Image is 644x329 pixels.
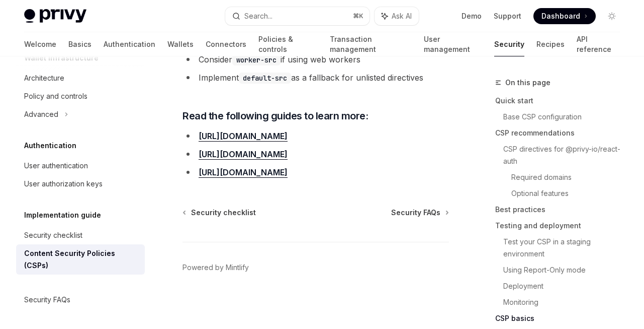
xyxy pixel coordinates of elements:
[495,93,628,109] a: Quick start
[462,11,482,21] a: Demo
[604,8,620,24] button: Toggle dark mode
[24,140,76,152] h5: Authentication
[503,278,628,294] a: Deployment
[16,157,145,175] a: User authentication
[244,10,272,22] div: Search...
[167,32,194,56] a: Wallets
[24,247,139,272] div: Content Security Policies (CSPs)
[494,32,524,56] a: Security
[391,208,448,218] a: Security FAQs
[24,160,88,172] div: User authentication
[424,32,482,56] a: User management
[503,141,628,169] a: CSP directives for @privy-io/react-auth
[16,226,145,244] a: Security checklist
[375,7,419,25] button: Ask AI
[503,262,628,278] a: Using Report-Only mode
[182,52,449,67] li: Consider if using web workers
[495,310,628,326] a: CSP basics
[495,218,628,234] a: Testing and deployment
[191,208,256,218] span: Security checklist
[16,175,145,193] a: User authorization keys
[24,178,103,190] div: User authorization keys
[577,32,620,56] a: API reference
[183,208,256,218] a: Security checklist
[199,131,288,142] a: [URL][DOMAIN_NAME]
[495,125,628,141] a: CSP recommendations
[330,32,412,56] a: Transaction management
[225,7,369,25] button: Search...⌘K
[505,77,550,89] span: On this page
[495,202,628,218] a: Best practices
[24,108,58,120] div: Advanced
[16,87,145,105] a: Policy and controls
[68,32,91,56] a: Basics
[16,244,145,275] a: Content Security Policies (CSPs)
[503,234,628,262] a: Test your CSP in a staging environment
[206,32,246,56] a: Connectors
[16,291,145,309] a: Security FAQs
[24,294,70,306] div: Security FAQs
[536,32,565,56] a: Recipes
[533,8,596,24] a: Dashboard
[353,12,363,20] span: ⌘ K
[391,208,440,218] span: Security FAQs
[239,73,291,84] code: default-src
[24,229,82,241] div: Security checklist
[24,209,101,221] h5: Implementation guide
[16,69,145,87] a: Architecture
[199,149,288,160] a: [URL][DOMAIN_NAME]
[24,72,64,84] div: Architecture
[104,32,155,56] a: Authentication
[182,109,368,123] span: Read the following guides to learn more:
[24,9,86,23] img: light logo
[511,169,628,185] a: Required domains
[503,109,628,125] a: Base CSP configuration
[258,32,318,56] a: Policies & controls
[494,11,521,21] a: Support
[24,90,87,102] div: Policy and controls
[541,11,580,21] span: Dashboard
[511,185,628,202] a: Optional features
[182,71,449,85] li: Implement as a fallback for unlisted directives
[199,167,288,178] a: [URL][DOMAIN_NAME]
[392,11,412,21] span: Ask AI
[503,294,628,310] a: Monitoring
[232,54,281,65] code: worker-src
[24,32,56,56] a: Welcome
[182,262,249,273] a: Powered by Mintlify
